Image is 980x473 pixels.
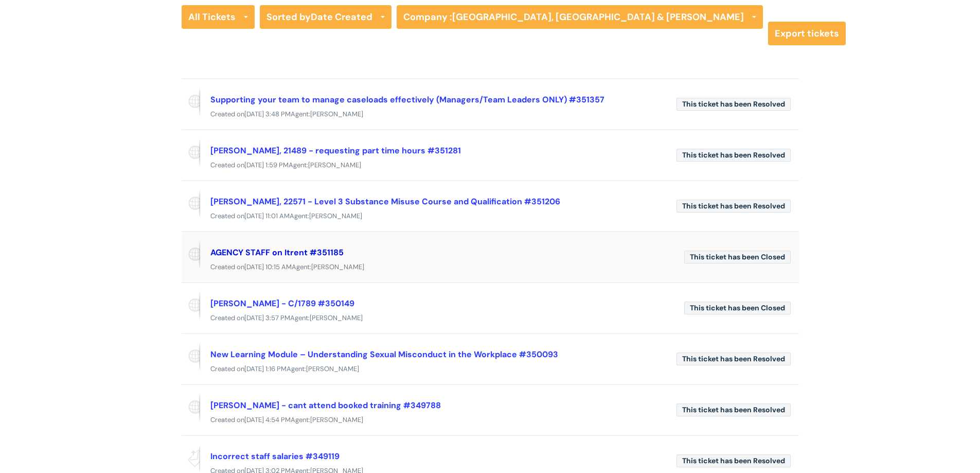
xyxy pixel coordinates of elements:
[311,11,372,23] b: Date Created
[676,200,791,213] span: This ticket has been Resolved
[182,138,200,167] span: Reported via portal
[244,313,290,322] span: [DATE] 3:57 PM
[260,5,391,29] a: Sorted byDate Created
[397,5,763,29] a: Company :[GEOGRAPHIC_DATA], [GEOGRAPHIC_DATA] & [PERSON_NAME]
[768,22,846,45] a: Export tickets
[676,454,791,467] span: This ticket has been Resolved
[676,353,791,365] span: This ticket has been Resolved
[244,161,289,169] span: [DATE] 1:59 PM
[210,400,441,411] a: [PERSON_NAME] - cant attend booked training #349788
[210,247,344,258] a: AGENCY STAFF on Itrent #351185
[182,210,799,223] div: Created on Agent:
[210,145,461,156] a: [PERSON_NAME], 21489 - requesting part time hours #351281
[182,189,200,218] span: Reported via portal
[182,108,799,121] div: Created on Agent:
[306,364,359,373] span: [PERSON_NAME]
[676,404,791,416] span: This ticket has been Resolved
[310,415,363,424] span: [PERSON_NAME]
[182,159,799,172] div: Created on Agent:
[676,149,791,162] span: This ticket has been Resolved
[182,363,799,376] div: Created on Agent:
[210,94,604,105] a: Supporting your team to manage caseloads effectively (Managers/Team Leaders ONLY) #351357
[244,364,287,373] span: [DATE] 1:16 PM
[310,313,363,322] span: [PERSON_NAME]
[182,87,200,116] span: Reported via portal
[452,11,744,23] strong: [GEOGRAPHIC_DATA], [GEOGRAPHIC_DATA] & [PERSON_NAME]
[676,98,791,111] span: This ticket has been Resolved
[182,291,200,320] span: Reported via portal
[244,212,290,220] span: [DATE] 11:01 AM
[182,5,255,29] a: All Tickets
[244,262,292,271] span: [DATE] 10:15 AM
[182,393,200,422] span: Reported via portal
[684,251,791,264] span: This ticket has been Closed
[182,444,200,473] span: Reported via outbound email
[309,212,362,220] span: [PERSON_NAME]
[684,302,791,314] span: This ticket has been Closed
[182,261,799,274] div: Created on Agent:
[182,240,200,269] span: Reported via portal
[310,110,363,118] span: [PERSON_NAME]
[210,196,560,207] a: [PERSON_NAME], 22571 - Level 3 Substance Misuse Course and Qualification #351206
[210,349,558,360] a: New Learning Module – Understanding Sexual Misconduct in the Workplace #350093
[244,415,291,424] span: [DATE] 4:54 PM
[182,414,799,427] div: Created on Agent:
[210,298,354,309] a: [PERSON_NAME] - C/1789 #350149
[311,262,364,271] span: [PERSON_NAME]
[244,110,291,118] span: [DATE] 3:48 PM
[210,451,340,462] a: Incorrect staff salaries #349119
[182,342,200,371] span: Reported via portal
[308,161,361,169] span: [PERSON_NAME]
[182,312,799,325] div: Created on Agent:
